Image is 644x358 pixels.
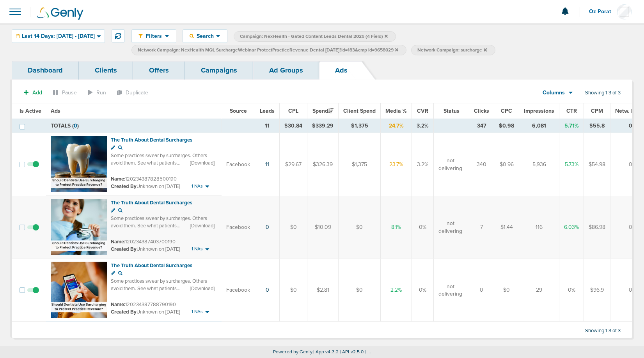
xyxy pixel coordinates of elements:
small: 120234387788790190 [111,301,176,308]
img: Genly [37,7,83,20]
span: Last 14 Days: [DATE] - [DATE] [22,34,95,39]
span: 1 NAs [192,183,203,190]
span: | App v4.3.2 [313,349,339,354]
td: $54.98 [584,133,610,196]
span: 0 [74,122,77,129]
span: Created By [111,246,137,252]
td: TOTALS ( ) [46,119,222,133]
td: $30.84 [280,119,307,133]
td: 11 [255,119,280,133]
td: 0% [412,196,434,259]
span: 1 NAs [192,246,203,252]
span: Created By [111,309,137,315]
span: Media % [385,108,407,114]
td: 340 [469,133,494,196]
span: [Download] [190,222,215,229]
td: 0 [469,259,494,322]
span: Status [444,108,459,114]
small: Unknown on [DATE] [111,308,180,315]
span: Ads [51,108,60,114]
td: Facebook [222,259,255,322]
span: Name: [111,176,125,182]
a: Clients [79,61,133,80]
a: Campaigns [185,61,253,80]
td: $0.98 [494,119,519,133]
span: Clicks [474,108,489,114]
span: Client Spend [343,108,376,114]
td: $96.9 [584,259,610,322]
span: Some practices swear by surcharges. Others avoid them. See what patients notice most—and discover... [111,278,211,307]
span: CPC [501,108,512,114]
span: Spend [312,108,334,114]
td: 0% [412,259,434,322]
span: The Truth About Dental Surcharges [111,200,192,206]
a: Ads [319,61,364,80]
td: 0% [559,259,584,322]
button: Add [20,87,46,98]
td: 7 [469,196,494,259]
span: Oz Porat [589,9,617,14]
small: Unknown on [DATE] [111,183,180,190]
span: [Download] [190,160,215,167]
span: Network Campaign: NexHealth MQL SurchargeWebinar ProtectPracticeRevenue Dental [DATE]?id=183&cmp ... [138,47,398,53]
td: 6,081 [519,119,559,133]
span: Showing 1-3 of 3 [585,328,621,334]
span: Columns [543,89,565,97]
span: Created By [111,183,137,190]
td: $55.8 [584,119,610,133]
span: The Truth About Dental Surcharges [111,137,192,143]
td: $10.09 [307,196,339,259]
img: Ad image [51,262,107,318]
span: not delivering [438,157,462,172]
td: $1.44 [494,196,519,259]
span: CPM [591,108,603,114]
td: 6.03% [559,196,584,259]
td: 2.2% [381,259,412,322]
td: $0 [339,196,381,259]
span: Name: [111,301,125,308]
td: 5.71% [559,119,584,133]
img: Ad image [51,199,107,255]
span: CTR [566,108,577,114]
td: $29.67 [280,133,307,196]
span: | API v2.5.0 [340,349,364,354]
td: 5.73% [559,133,584,196]
small: 120234387403700190 [111,239,176,245]
span: The Truth About Dental Surcharges [111,262,192,269]
td: $1,375 [339,133,381,196]
span: Campaign: NexHealth - Gated Content Leads Dental 2025 (4 Field) [240,33,388,40]
a: Ad Groups [253,61,319,80]
span: Source [230,108,247,114]
td: 3.2% [412,133,434,196]
span: Network Campaign: surcharge [417,47,487,53]
span: [Download] [190,285,215,292]
td: $1,375 [339,119,381,133]
td: $326.39 [307,133,339,196]
span: Leads [260,108,275,114]
span: Add [32,89,42,96]
span: Some practices swear by surcharges. Others avoid them. See what patients notice most—and discover... [111,215,211,245]
span: Showing 1-3 of 3 [585,90,621,96]
span: not delivering [438,220,462,235]
span: | ... [365,349,371,354]
td: 24.7% [381,119,412,133]
small: 120234387828500190 [111,176,177,182]
td: 347 [469,119,494,133]
td: 8.1% [381,196,412,259]
small: Unknown on [DATE] [111,246,180,253]
span: Impressions [524,108,554,114]
a: 0 [266,224,269,230]
span: Name: [111,239,125,245]
td: $0 [280,259,307,322]
td: 3.2% [412,119,434,133]
span: Search [194,33,216,39]
a: 11 [265,161,269,168]
span: Filters [143,33,165,39]
a: 0 [266,287,269,293]
td: 23.7% [381,133,412,196]
td: $2.81 [307,259,339,322]
img: Ad image [51,136,107,192]
td: 5,936 [519,133,559,196]
span: Is Active [20,108,41,114]
span: CVR [417,108,428,114]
